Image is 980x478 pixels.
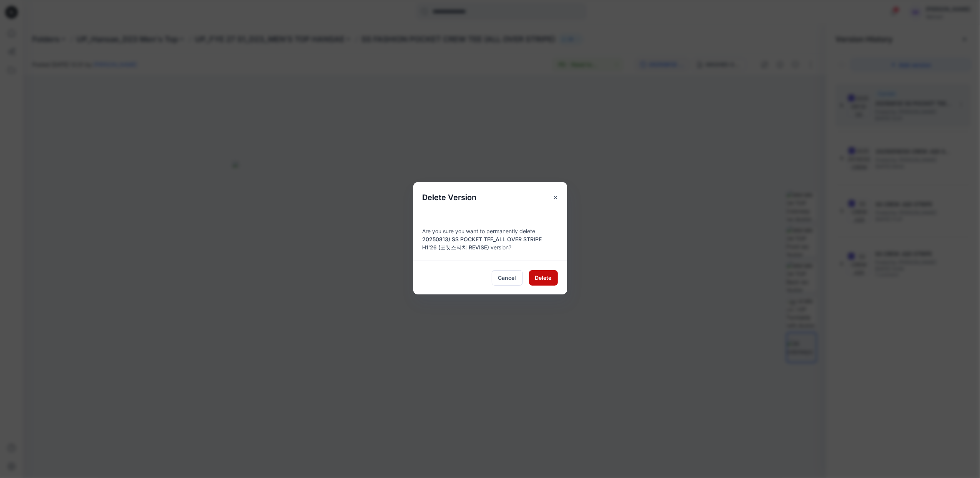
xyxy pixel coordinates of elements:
[423,222,558,251] div: Are you sure you want to permanently delete version?
[535,274,552,282] span: Delete
[423,236,542,251] span: 20250813) SS POCKET TEE_ALL OVER STRIPE H1'26 (포켓스티치 REVISE)
[492,270,523,286] button: Cancel
[549,191,562,204] button: Close
[413,182,486,213] h5: Delete Version
[498,274,516,282] span: Cancel
[529,270,558,286] button: Delete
